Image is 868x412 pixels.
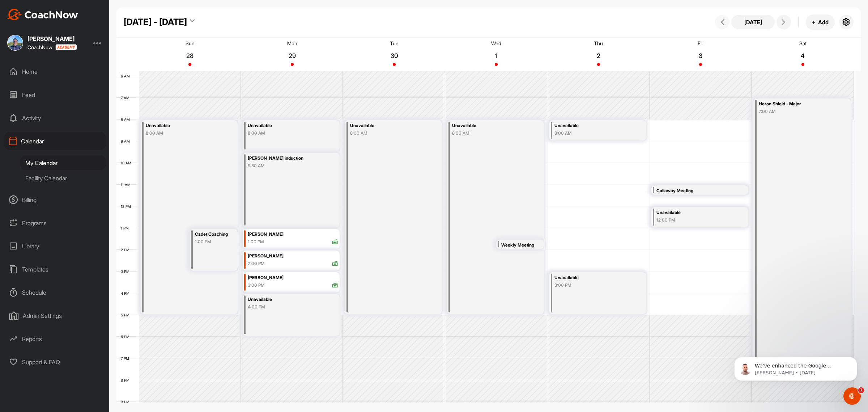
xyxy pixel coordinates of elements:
[248,230,338,239] div: [PERSON_NAME]
[490,52,503,59] p: 1
[248,154,323,163] div: [PERSON_NAME] induction
[286,52,299,59] p: 29
[4,214,106,232] div: Programs
[116,248,137,252] div: 2 PM
[27,36,77,42] div: [PERSON_NAME]
[146,130,221,136] div: 8:00 AM
[656,217,732,223] div: 12:00 PM
[806,14,835,30] button: +Add
[491,40,501,46] p: Wed
[20,171,106,186] div: Facility Calendar
[146,122,221,130] div: Unavailable
[796,52,809,59] p: 4
[4,283,106,302] div: Schedule
[812,18,816,26] span: +
[554,122,630,130] div: Unavailable
[248,295,323,304] div: Unavailable
[31,28,125,34] p: Message from Alex, sent 1d ago
[594,40,603,46] p: Thu
[554,282,630,289] div: 3:00 PM
[116,139,137,143] div: 9 AM
[116,74,137,78] div: 6 AM
[7,9,78,20] img: CoachNow
[445,38,547,71] a: October 1, 2025
[31,21,123,106] span: We've enhanced the Google Calendar integration for a more seamless experience. If you haven't lin...
[452,130,527,136] div: 8:00 AM
[4,86,106,104] div: Feed
[656,187,732,195] div: Callaway Meeting
[4,353,106,371] div: Support & FAQ
[858,387,864,393] span: 1
[241,38,343,71] a: September 29, 2025
[343,38,445,71] a: September 30, 2025
[4,109,106,127] div: Activity
[694,52,707,59] p: 3
[4,191,106,209] div: Billing
[186,40,195,46] p: Sun
[183,52,196,59] p: 28
[248,260,265,267] div: 2:00 PM
[116,117,137,122] div: 8 AM
[27,44,77,50] div: CoachNow
[116,400,137,404] div: 9 PM
[248,274,338,282] div: [PERSON_NAME]
[195,230,231,239] div: Cadet Coaching
[116,291,137,295] div: 4 PM
[350,122,425,130] div: Unavailable
[248,304,323,310] div: 4:00 PM
[759,100,834,108] div: Heron Shield - Major
[248,239,264,245] div: 1:00 PM
[554,130,630,136] div: 8:00 AM
[248,130,323,136] div: 8:00 AM
[248,122,323,130] div: Unavailable
[554,274,630,282] div: Unavailable
[759,108,834,115] div: 7:00 AM
[116,96,137,100] div: 7 AM
[248,282,265,289] div: 3:00 PM
[116,356,136,361] div: 7 PM
[4,330,106,348] div: Reports
[650,38,752,71] a: October 3, 2025
[731,15,775,29] button: [DATE]
[248,252,338,260] div: [PERSON_NAME]
[843,387,861,405] iframe: Intercom live chat
[4,307,106,325] div: Admin Settings
[287,40,297,46] p: Mon
[752,38,854,71] a: October 4, 2025
[4,63,106,81] div: Home
[390,40,399,46] p: Tue
[20,155,106,171] div: My Calendar
[4,260,106,278] div: Templates
[4,237,106,255] div: Library
[452,122,527,130] div: Unavailable
[195,239,231,245] div: 1:00 PM
[116,182,138,187] div: 11 AM
[55,44,77,50] img: CoachNow acadmey
[723,342,868,392] iframe: Intercom notifications message
[116,204,138,209] div: 12 PM
[116,313,137,317] div: 5 PM
[799,40,807,46] p: Sat
[350,130,425,136] div: 8:00 AM
[116,378,137,382] div: 8 PM
[124,16,187,29] div: [DATE] - [DATE]
[656,209,732,217] div: Unavailable
[116,226,136,230] div: 1 PM
[116,269,137,274] div: 3 PM
[139,38,241,71] a: September 28, 2025
[116,161,139,165] div: 10 AM
[7,35,23,51] img: square_909ed3242d261a915dd01046af216775.jpg
[592,52,605,59] p: 2
[548,38,650,71] a: October 2, 2025
[698,40,703,46] p: Fri
[248,163,323,169] div: 9:30 AM
[4,132,106,150] div: Calendar
[501,241,537,249] div: Weekly Meeting
[388,52,401,59] p: 30
[116,335,137,339] div: 6 PM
